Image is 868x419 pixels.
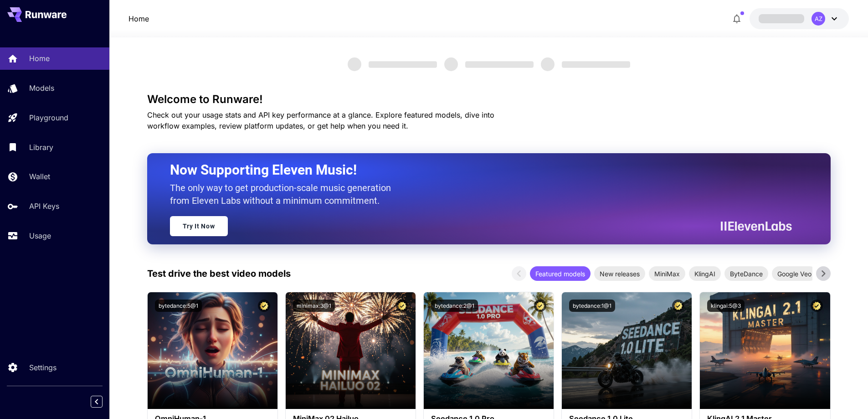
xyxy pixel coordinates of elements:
img: alt [700,292,830,409]
div: Featured models [530,266,591,281]
button: bytedance:1@1 [569,300,615,312]
span: Check out your usage stats and API key performance at a glance. Explore featured models, dive int... [147,110,494,130]
img: alt [286,292,416,409]
a: Home [128,13,149,24]
span: ByteDance [724,269,768,279]
div: KlingAI [689,266,721,281]
span: KlingAI [689,269,721,279]
p: Settings [29,362,56,373]
p: The only way to get production-scale music generation from Eleven Labs without a minimum commitment. [170,181,398,207]
img: alt [562,292,692,409]
span: MiniMax [649,269,685,279]
p: Models [29,83,54,93]
h2: Now Supporting Eleven Music! [170,161,785,179]
p: Wallet [29,171,50,182]
p: API Keys [29,201,59,212]
img: alt [148,292,277,409]
button: klingai:5@3 [707,300,745,312]
span: Google Veo [772,269,817,279]
a: Try It Now [170,216,228,236]
button: Certified Model – Vetted for best performance and includes a commercial license. [258,300,270,312]
button: bytedance:5@1 [155,300,202,312]
nav: breadcrumb [128,13,149,24]
div: New releases [594,266,645,281]
button: Certified Model – Vetted for best performance and includes a commercial license. [672,300,684,312]
p: Usage [29,230,51,241]
div: AZ [812,12,825,26]
button: Certified Model – Vetted for best performance and includes a commercial license. [396,300,408,312]
div: ByteDance [724,266,768,281]
div: Collapse sidebar [98,393,109,410]
button: Collapse sidebar [91,396,103,408]
h3: Welcome to Runware! [147,93,831,106]
span: New releases [594,269,645,279]
p: Home [29,53,50,64]
p: Test drive the best video models [147,267,291,280]
button: Certified Model – Vetted for best performance and includes a commercial license. [534,300,546,312]
button: Certified Model – Vetted for best performance and includes a commercial license. [811,300,823,312]
span: Featured models [530,269,591,279]
p: Playground [29,112,68,123]
div: Google Veo [772,266,817,281]
div: MiniMax [649,266,685,281]
button: minimax:3@1 [293,300,335,312]
button: AZ [750,8,849,29]
button: bytedance:2@1 [431,300,478,312]
p: Library [29,142,53,153]
img: alt [424,292,554,409]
